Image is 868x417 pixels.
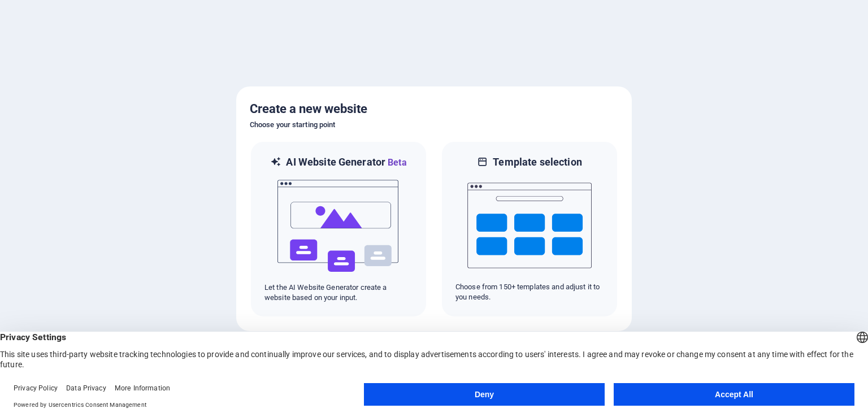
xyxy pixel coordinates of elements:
h6: Choose your starting point [250,118,618,132]
p: Choose from 150+ templates and adjust it to you needs. [455,282,604,302]
h6: Template selection [493,155,581,169]
div: Template selectionChoose from 150+ templates and adjust it to you needs. [441,141,618,318]
div: AI Website GeneratorBetaaiLet the AI Website Generator create a website based on your input. [250,141,427,318]
span: Beta [385,157,407,168]
h5: Create a new website [250,100,618,118]
p: Let the AI Website Generator create a website based on your input. [264,283,413,303]
img: ai [276,170,401,283]
h6: AI Website Generator [286,155,406,170]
